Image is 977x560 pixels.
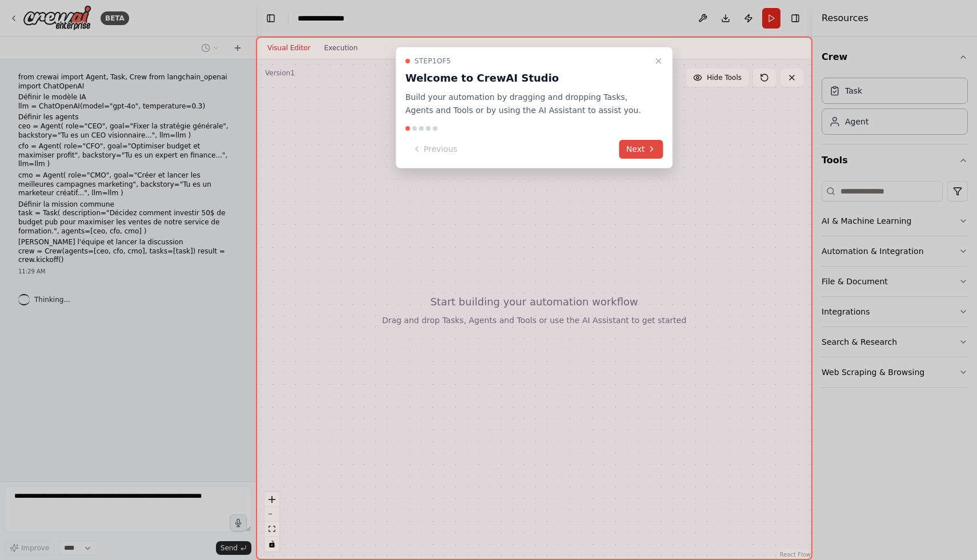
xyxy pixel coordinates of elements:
[263,10,279,26] button: Hide left sidebar
[652,54,666,68] button: Close walkthrough
[619,140,663,159] button: Next
[406,91,650,117] p: Build your automation by dragging and dropping Tasks, Agents and Tools or by using the AI Assista...
[406,70,650,86] h3: Welcome to CrewAI Studio
[415,57,451,66] span: Step 1 of 5
[406,140,465,159] button: Previous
